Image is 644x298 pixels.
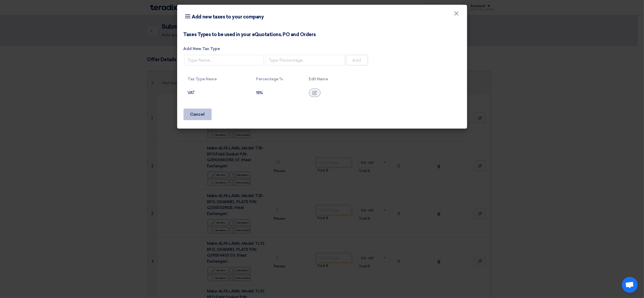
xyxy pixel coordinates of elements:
font: Add [352,58,361,63]
font: 15% [256,90,263,95]
button: Close [450,8,463,19]
font: Tax Type Name [188,77,217,81]
button: Cancel [183,109,212,120]
font: VAT [188,90,195,95]
font: Cancel [190,112,205,117]
font: Add new taxes to your company [192,14,264,20]
font: Add New Tax Type [183,46,220,51]
input: Type Percentage... [266,55,345,65]
button: Add [346,55,368,65]
font: Percentage % [256,77,283,81]
input: Type Name... [185,55,264,65]
font: Taxes Types to be used in your eQuotations, PO and Orders [183,32,316,37]
font: × [454,9,459,20]
font: Edit Name [309,77,328,81]
div: Open chat [622,277,638,293]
